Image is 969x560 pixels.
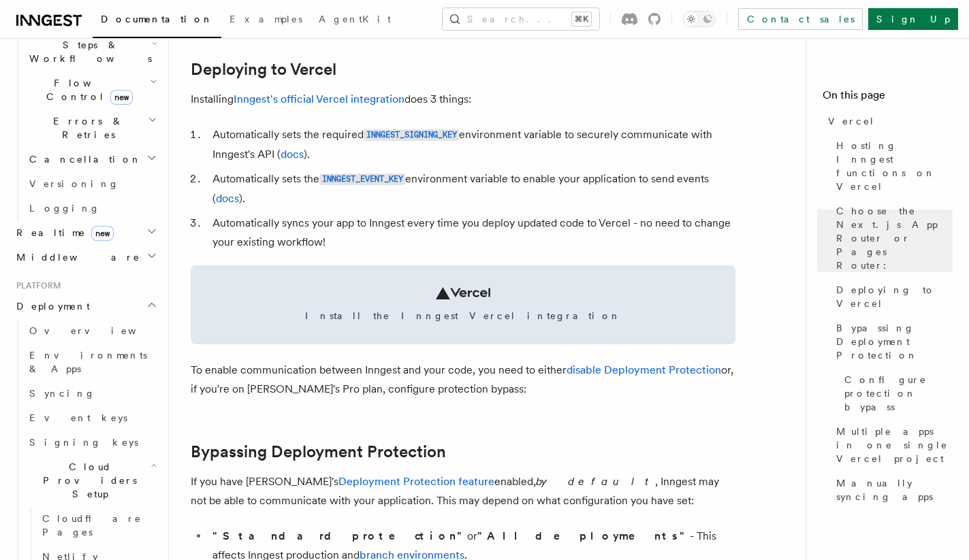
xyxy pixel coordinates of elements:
span: Manually syncing apps [836,476,953,504]
button: Middleware [11,245,160,269]
a: INNGEST_EVENT_KEY [319,172,405,185]
li: Automatically sets the environment variable to enable your application to send events ( ). [208,169,735,208]
span: Documentation [101,14,213,24]
button: Steps & Workflows [24,33,160,71]
span: AgentKit [319,14,391,24]
span: Steps & Workflows [24,38,152,65]
a: Configure protection bypass [839,367,953,419]
a: Inngest's official Vercel integration [234,93,404,105]
span: Deployment [11,299,90,313]
div: Inngest Functions [11,8,160,220]
span: Cancellation [24,152,142,166]
button: Flow Controlnew [24,71,160,109]
span: Hosting Inngest functions on Vercel [836,139,953,193]
a: Syncing [24,381,160,406]
code: INNGEST_SIGNING_KEY [364,129,459,141]
kbd: ⌘K [572,12,591,26]
button: Cloud Providers Setup [24,455,160,506]
span: Logging [29,203,100,214]
li: Automatically syncs your app to Inngest every time you deploy updated code to Vercel - no need to... [208,214,735,252]
span: Flow Control [24,76,150,103]
span: Cloudflare Pages [42,513,142,538]
a: Sign Up [868,8,958,30]
a: Hosting Inngest functions on Vercel [831,133,953,199]
strong: "All deployments" [477,529,690,542]
span: Platform [11,280,61,291]
a: disable Deployment Protection [567,363,721,376]
strong: "Standard protection" [212,529,467,542]
a: Contact sales [738,8,863,30]
a: Environments & Apps [24,343,160,381]
p: Installing does 3 things: [191,90,735,109]
li: Automatically sets the required environment variable to securely communicate with Inngest's API ( ). [208,125,735,164]
a: Vercel [823,109,953,133]
span: Bypassing Deployment Protection [836,321,953,362]
a: Event keys [24,406,160,430]
span: Realtime [11,226,114,240]
button: Deployment [11,294,160,318]
a: Manually syncing apps [831,471,953,509]
a: Examples [221,4,311,37]
span: Syncing [29,388,95,399]
span: Install the Inngest Vercel integration [207,309,719,323]
a: Deploying to Vercel [831,278,953,316]
button: Errors & Retries [24,109,160,147]
button: Search...⌘K [443,8,599,30]
span: Examples [229,14,302,24]
a: Cloudflare Pages [37,506,160,544]
button: Toggle dark mode [683,11,716,27]
span: Middleware [11,250,140,264]
span: Errors & Retries [24,114,148,142]
code: INNGEST_EVENT_KEY [319,174,405,185]
a: Logging [24,196,160,220]
a: Multiple apps in one single Vercel project [831,419,953,471]
button: Cancellation [24,147,160,171]
a: Deploying to Vercel [191,60,336,79]
a: INNGEST_SIGNING_KEY [364,128,459,141]
a: Overview [24,318,160,343]
span: new [110,90,133,105]
a: Deployment Protection feature [338,475,494,488]
a: Documentation [93,4,221,38]
a: Versioning [24,171,160,196]
span: Vercel [828,114,875,128]
em: by default [536,475,655,488]
a: docs [216,192,239,205]
span: Event keys [29,412,127,423]
h4: On this page [823,87,953,109]
span: Multiple apps in one single Vercel project [836,425,953,465]
p: To enable communication between Inngest and your code, you need to either or, if you're on [PERSO... [191,361,735,399]
span: new [91,226,114,241]
span: Deploying to Vercel [836,283,953,310]
span: Environments & Apps [29,350,147,374]
a: Choose the Next.js App Router or Pages Router: [831,199,953,278]
a: Install the Inngest Vercel integration [191,265,735,344]
p: If you have [PERSON_NAME]'s enabled, , Inngest may not be able to communicate with your applicati... [191,472,735,510]
span: Overview [29,325,170,336]
span: Configure protection bypass [844,373,953,414]
a: Bypassing Deployment Protection [191,442,446,461]
span: Versioning [29,178,119,189]
a: Signing keys [24,430,160,455]
a: Bypassing Deployment Protection [831,316,953,367]
span: Choose the Next.js App Router or Pages Router: [836,204,953,272]
a: docs [281,148,304,161]
a: AgentKit [311,4,399,37]
span: Signing keys [29,437,138,448]
span: Cloud Providers Setup [24,460,150,501]
button: Realtimenew [11,220,160,245]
